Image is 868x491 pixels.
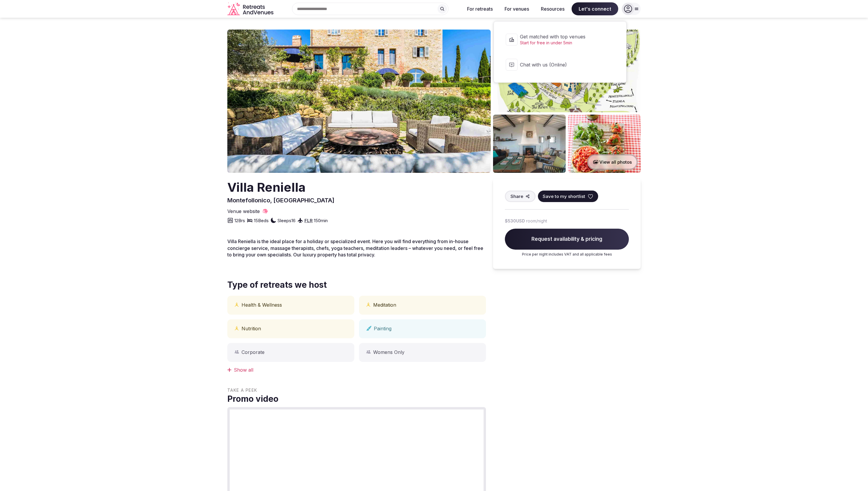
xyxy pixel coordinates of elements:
[493,30,641,112] img: Venue gallery photo
[505,252,629,257] p: Price per night includes VAT and all applicable fees
[543,193,585,199] span: Save to my shortlist
[500,2,534,15] button: For venues
[493,115,566,173] img: Venue gallery photo
[500,53,620,77] button: Chat with us (Online)
[520,33,608,40] span: Get matched with top venues
[314,217,328,224] span: 150 min
[536,2,569,15] button: Resources
[505,191,536,202] button: Share
[227,2,275,16] svg: Retreats and Venues company logo
[568,115,641,173] img: Venue gallery photo
[227,279,327,291] span: Type of retreats we host
[227,208,260,214] span: Venue website
[505,218,525,224] span: $530 USD
[254,217,269,224] span: 15 Beds
[227,387,486,393] span: Take a peek
[227,197,335,204] span: Montefollonico, [GEOGRAPHIC_DATA]
[500,27,620,52] a: Get matched with top venuesStart for free in under 5min
[572,2,618,15] span: Let's connect
[526,218,547,224] span: room/night
[520,61,608,68] span: Chat with us (Online)
[227,208,268,214] a: Venue website
[234,217,245,224] span: 12 Brs
[227,238,483,258] span: Villa Reniella is the ideal place for a holiday or specialized event. Here you will find everythi...
[304,218,313,223] a: FLR
[510,193,523,199] span: Share
[462,2,497,15] button: For retreats
[505,229,629,250] span: Request availability & pricing
[227,367,486,373] div: Show all
[227,2,275,16] a: Visit the homepage
[227,393,486,405] span: Promo video
[587,154,638,170] button: View all photos
[278,217,296,224] span: Sleeps 16
[520,40,608,46] span: Start for free in under 5min
[538,191,598,202] button: Save to my shortlist
[227,30,491,173] img: Venue cover photo
[227,179,335,196] h2: Villa Reniella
